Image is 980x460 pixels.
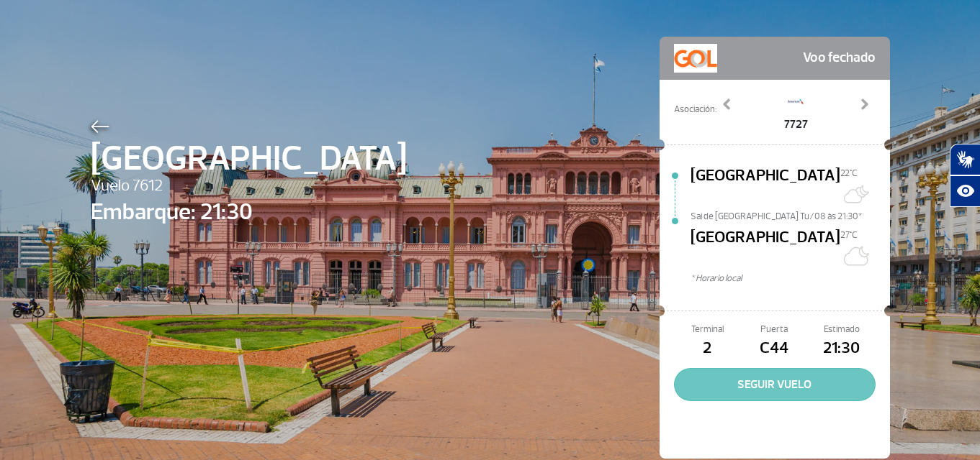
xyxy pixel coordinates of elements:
[691,210,890,220] span: Sai de [GEOGRAPHIC_DATA] Tu/08 às 21:30*
[808,336,875,361] span: 21:30
[674,103,716,116] span: Asociación:
[950,175,980,207] button: Abrir recursos assistivos.
[950,144,980,207] div: Plugin de acessibilidade da Hand Talk.
[691,272,890,285] span: * Horario local
[840,241,869,270] img: Céu limpo
[691,164,840,210] span: [GEOGRAPHIC_DATA]
[674,323,741,336] span: Terminal
[840,167,858,179] span: 22°C
[774,116,817,133] span: 7727
[91,195,407,229] span: Embarque: 21:30
[950,144,980,175] button: Abrir tradutor de língua de sinais.
[91,174,407,198] span: Vuelo 7612
[803,44,876,73] span: Voo fechado
[691,226,840,272] span: [GEOGRAPHIC_DATA]
[840,229,858,241] span: 27°C
[674,368,876,401] button: SEGUIR VUELO
[840,180,869,208] img: Muitas nuvens
[741,336,808,361] span: C44
[808,323,875,336] span: Estimado
[674,336,741,361] span: 2
[91,133,407,185] span: [GEOGRAPHIC_DATA]
[741,323,808,336] span: Puerta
